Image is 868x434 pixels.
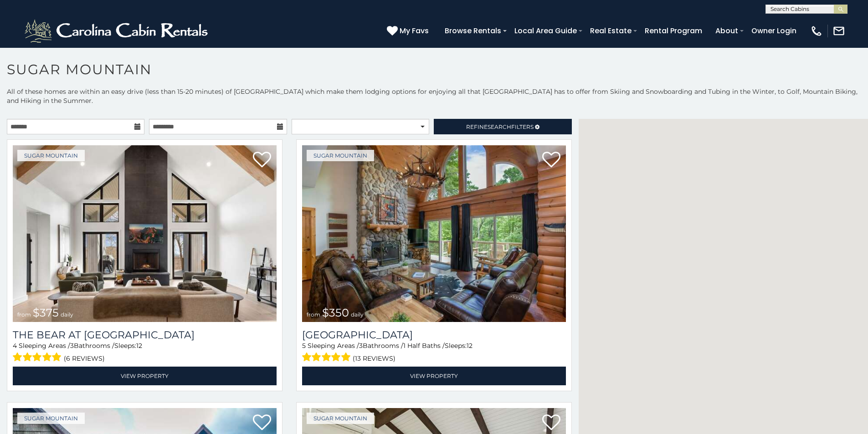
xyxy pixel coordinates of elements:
span: $350 [322,306,349,319]
span: 5 [302,342,306,350]
a: Local Area Guide [510,23,581,39]
img: phone-regular-white.png [810,25,823,37]
a: View Property [13,367,277,385]
a: [GEOGRAPHIC_DATA] [302,329,566,341]
a: Sugar Mountain [307,413,374,424]
a: Real Estate [586,23,636,39]
h3: The Bear At Sugar Mountain [13,329,277,341]
span: 1 Half Baths / [403,342,445,350]
span: 3 [359,342,363,350]
a: My Favs [387,25,431,37]
a: About [711,23,743,39]
div: Sleeping Areas / Bathrooms / Sleeps: [13,341,277,364]
a: Rental Program [640,23,707,39]
a: Owner Login [747,23,801,39]
a: Grouse Moor Lodge from $350 daily [302,145,566,322]
h3: Grouse Moor Lodge [302,329,566,341]
span: $375 [33,306,59,319]
a: The Bear At [GEOGRAPHIC_DATA] [13,329,277,341]
span: (13 reviews) [353,352,395,364]
a: Add to favorites [253,414,271,433]
span: 3 [70,342,74,350]
a: Add to favorites [542,151,560,170]
span: Refine Filters [466,123,534,130]
span: 12 [467,342,473,350]
img: The Bear At Sugar Mountain [13,145,277,322]
a: RefineSearchFilters [434,119,571,134]
span: 4 [13,342,17,350]
span: daily [61,311,73,318]
span: (6 reviews) [64,352,105,364]
a: Sugar Mountain [307,150,374,161]
a: Sugar Mountain [17,413,85,424]
div: Sleeping Areas / Bathrooms / Sleeps: [302,341,566,364]
span: from [17,311,31,318]
a: The Bear At Sugar Mountain from $375 daily [13,145,277,322]
span: My Favs [400,25,429,36]
a: View Property [302,367,566,385]
span: Search [488,123,511,130]
a: Add to favorites [253,151,271,170]
span: 12 [136,342,142,350]
a: Add to favorites [542,414,560,433]
img: Grouse Moor Lodge [302,145,566,322]
a: Browse Rentals [440,23,506,39]
span: from [307,311,320,318]
img: White-1-2.png [23,17,212,45]
a: Sugar Mountain [17,150,85,161]
span: daily [351,311,364,318]
img: mail-regular-white.png [832,25,845,37]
